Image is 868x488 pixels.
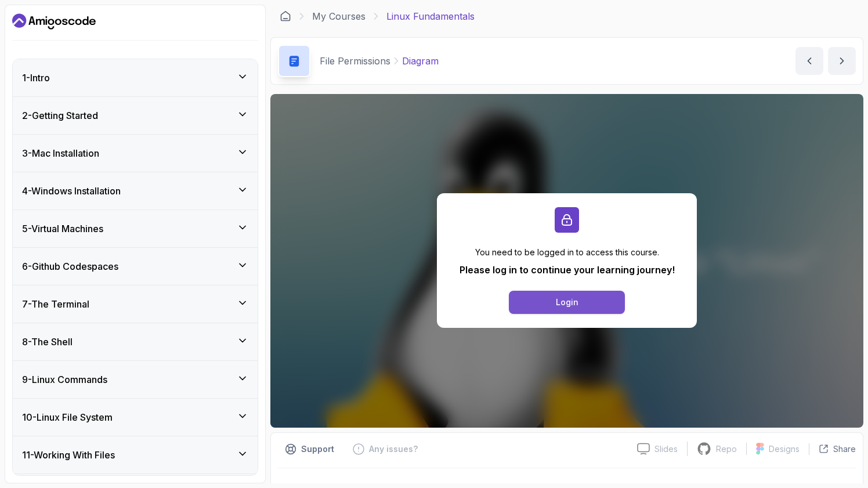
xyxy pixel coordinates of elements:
button: 9-Linux Commands [13,361,258,398]
p: Slides [654,443,678,455]
p: File Permissions [320,54,390,68]
h3: 1 - Intro [22,71,50,85]
button: Support button [278,440,341,458]
p: Share [833,443,856,455]
h3: 10 - Linux File System [22,410,113,424]
button: 6-Github Codespaces [13,248,258,285]
button: previous content [795,47,823,75]
p: You need to be logged in to access this course. [460,247,675,258]
p: Designs [769,443,800,455]
a: My Courses [312,9,366,23]
button: 11-Working With Files [13,436,258,473]
h3: 3 - Mac Installation [22,146,99,160]
h3: 9 - Linux Commands [22,373,107,386]
p: Repo [716,443,737,455]
a: Dashboard [280,10,291,22]
button: next content [828,47,856,75]
p: Any issues? [369,443,418,455]
h3: 4 - Windows Installation [22,184,121,198]
h3: 8 - The Shell [22,335,73,349]
button: Login [509,291,625,314]
button: 8-The Shell [13,323,258,360]
p: Support [301,443,334,455]
button: 10-Linux File System [13,399,258,436]
button: 2-Getting Started [13,97,258,134]
button: 1-Intro [13,59,258,96]
button: 4-Windows Installation [13,172,258,209]
button: 3-Mac Installation [13,135,258,172]
p: Linux Fundamentals [386,9,475,23]
button: Share [809,443,856,455]
a: Dashboard [12,12,96,31]
h3: 2 - Getting Started [22,109,98,122]
h3: 6 - Github Codespaces [22,259,118,273]
h3: 7 - The Terminal [22,297,89,311]
p: Diagram [402,54,439,68]
div: Login [556,297,578,308]
h3: 11 - Working With Files [22,448,115,462]
p: Please log in to continue your learning journey! [460,263,675,277]
button: 5-Virtual Machines [13,210,258,247]
h3: 5 - Virtual Machines [22,222,103,236]
button: 7-The Terminal [13,285,258,323]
